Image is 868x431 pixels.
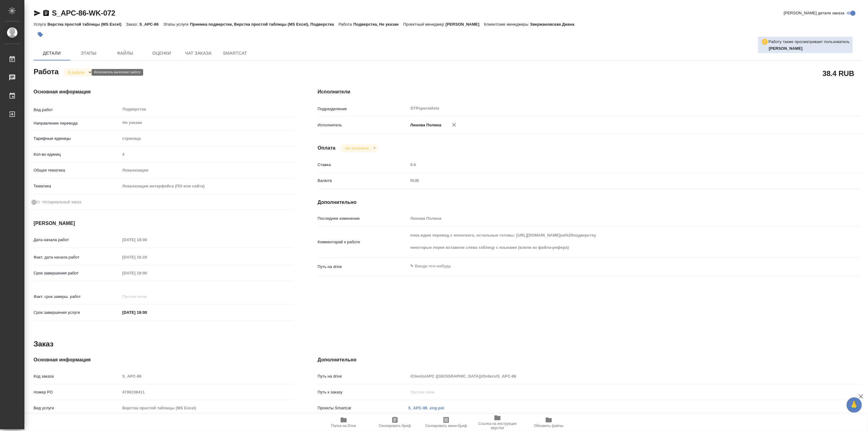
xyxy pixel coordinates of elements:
[476,422,519,430] span: Ссылка на инструкции верстки
[34,237,120,243] p: Дата начала работ
[530,22,579,27] p: Звержановская Диана
[120,372,293,381] input: Пустое поле
[139,22,163,27] p: S_APC-86
[120,150,293,159] input: Пустое поле
[318,389,408,395] p: Путь к заказу
[769,39,850,45] p: Работу также просматривает пользователь
[120,308,174,317] input: ✎ Введи что-нибудь
[318,356,861,364] h4: Дополнительно
[120,404,293,412] input: Пустое поле
[220,49,250,57] span: SmartCat
[408,176,816,186] div: RUB
[318,106,408,112] p: Подразделение
[318,373,408,379] p: Путь на drive
[120,253,174,262] input: Пустое поле
[318,88,861,96] h4: Исполнители
[120,133,293,144] div: страница
[190,22,339,27] p: Приемка подверстки, Верстка простой таблицы (MS Excel), Подверстка
[163,22,190,27] p: Этапы услуги
[403,22,446,27] p: Проектный менеджер
[42,9,50,17] button: Скопировать ссылку
[47,22,126,27] p: Верстка простой таблицы (MS Excel)
[408,388,816,397] input: Пустое поле
[66,70,86,75] button: В работе
[318,414,369,431] button: Папка на Drive
[74,49,103,57] span: Этапы
[331,424,356,428] span: Папка на Drive
[534,424,564,428] span: Обновить файлы
[34,136,120,142] p: Тарифные единицы
[34,389,120,395] p: Номер РО
[318,405,408,411] p: Проекты Smartcat
[34,254,120,260] p: Факт. дата начала работ
[42,199,81,205] span: Нотариальный заказ
[784,10,844,16] span: [PERSON_NAME] детали заказа
[34,66,59,77] h2: Работа
[34,310,120,316] p: Срок завершения услуги
[34,183,120,189] p: Тематика
[34,151,120,158] p: Кол-во единиц
[408,230,816,253] textarea: пока ждем перевод с японского, остальные готовы: [URL][DOMAIN_NAME]на%20подверстку некоторые перк...
[120,235,174,244] input: Пустое поле
[769,45,850,52] p: Горшкова Валентина
[120,269,174,277] input: Пустое поле
[408,122,442,128] p: Линова Полина
[318,239,408,245] p: Комментарий к работе
[484,22,530,27] p: Клиентские менеджеры
[37,49,67,57] span: Детали
[353,22,403,27] p: Подверстка, Не указан
[472,414,523,431] button: Ссылка на инструкции верстки
[823,68,854,78] h2: 38.4 RUB
[340,144,378,152] div: В работе
[847,397,862,413] button: 🙏
[379,424,411,428] span: Скопировать бриф
[63,68,94,77] div: В работе
[34,339,53,349] h2: Заказ
[34,120,120,126] p: Направление перевода
[184,49,213,57] span: Чат заказа
[110,49,140,57] span: Файлы
[318,144,336,152] h4: Оплата
[343,146,371,151] button: Не оплачена
[34,88,293,96] h4: Основная информация
[408,160,816,169] input: Пустое поле
[120,165,293,176] div: Локализация
[120,292,174,301] input: Пустое поле
[34,356,293,364] h4: Основная информация
[318,199,861,206] h4: Дополнительно
[447,118,461,132] button: Удалить исполнителя
[120,388,293,397] input: Пустое поле
[318,162,408,168] p: Ставка
[425,424,467,428] span: Скопировать мини-бриф
[408,372,816,381] input: Пустое поле
[369,414,421,431] button: Скопировать бриф
[34,28,47,41] button: Добавить тэг
[318,178,408,184] p: Валюта
[120,181,293,191] div: Локализация интерфейса (ПО или сайта)
[34,220,293,227] h4: [PERSON_NAME]
[446,22,484,27] p: [PERSON_NAME]
[523,414,574,431] button: Обновить файлы
[34,294,120,300] p: Факт. срок заверш. работ
[34,9,41,17] button: Скопировать ссылку для ЯМессенджера
[318,122,408,128] p: Исполнитель
[408,214,816,223] input: Пустое поле
[849,399,859,411] span: 🙏
[34,405,120,411] p: Вид услуги
[408,406,444,410] a: S_APC-86_eng-pol
[147,49,176,57] span: Оценки
[34,270,120,276] p: Срок завершения работ
[318,264,408,270] p: Путь на drive
[34,167,120,173] p: Общая тематика
[421,414,472,431] button: Скопировать мини-бриф
[338,22,353,27] p: Работа
[34,373,120,379] p: Код заказа
[318,215,408,222] p: Последнее изменение
[34,107,120,113] p: Вид работ
[126,22,139,27] p: Заказ:
[52,9,115,17] a: S_APC-86-WK-072
[34,22,47,27] p: Услуга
